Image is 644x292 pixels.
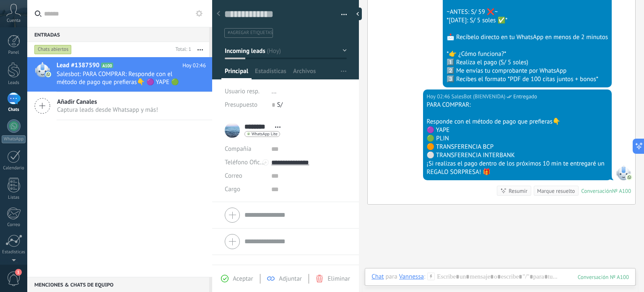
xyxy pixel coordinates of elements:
[327,275,350,283] span: Eliminar
[191,42,209,57] button: Más
[252,132,278,136] span: WhatsApp Lite
[427,134,608,143] div: 🟢 PLIN
[626,174,632,180] img: com.amocrm.amocrmwa.svg
[353,8,362,20] div: Ocultar
[578,274,629,281] div: 100
[427,143,608,151] div: 🟠 TRANSFERENCIA BCP
[581,187,612,195] div: Conversación
[101,63,113,68] span: A100
[386,273,397,281] span: para
[255,67,286,79] span: Estadísticas
[2,50,26,55] div: Panel
[616,165,631,180] span: SalesBot
[225,98,265,112] div: Presupuesto
[509,187,527,195] div: Resumir
[427,160,608,176] div: ¡Si realizas el pago dentro de los próximos 10 min te entregaré un REGALO SORPRESA! 🎁
[447,75,608,84] div: 3️⃣ Recibes el formato *PDF de 100 citas juntos + bonos*
[447,50,608,58] div: *👉 ¿Cómo funciona?*
[225,67,248,79] span: Principal
[34,45,72,55] div: Chats abiertos
[293,67,316,79] span: Archivos
[2,135,26,143] div: WhatsApp
[27,27,209,42] div: Entradas
[225,183,265,196] div: Cargo
[447,33,608,42] div: 📩 Recíbelo directo en tu WhatsApp en menos de 2 minutos
[279,275,302,283] span: Adjuntar
[172,45,191,54] div: Total: 1
[57,98,158,106] span: Añadir Canales
[27,277,209,292] div: Menciones & Chats de equipo
[399,273,424,280] div: Vannessa
[182,61,206,70] span: Hoy 02:46
[427,151,608,160] div: ⚪ TRANSFERENCIA INTERBANK
[225,87,260,95] span: Usuario resp.
[45,71,51,77] img: com.amocrm.amocrmwa.svg
[427,101,608,109] div: PARA COMPRAR:
[513,92,537,101] span: Entregado
[272,87,277,95] span: ...
[27,57,212,92] a: Lead #1387590 A100 Hoy 02:46 Salesbot: PARA COMPRAR: Responde con el método de pago que prefieras...
[612,187,631,195] div: № A100
[447,67,608,75] div: 2️⃣ Me envías tu comprobante por WhatsApp
[225,156,265,169] button: Teléfono Oficina
[447,16,608,25] div: *[DATE]: S/ 5 soles ✅*
[225,101,257,109] span: Presupuesto
[537,187,575,195] div: Marque resuelto
[427,118,608,126] div: Responde con el método de pago que prefieras👇
[2,250,26,255] div: Estadísticas
[233,275,253,283] span: Aceptar
[2,166,26,171] div: Calendario
[225,186,240,192] span: Cargo
[2,195,26,200] div: Listas
[57,61,99,70] span: Lead #1387590
[7,18,21,24] span: Cuenta
[225,142,265,156] div: Compañía
[225,172,242,180] span: Correo
[57,106,158,114] span: Captura leads desde Whatsapp y más!
[427,126,608,134] div: 🟣 YAPE
[277,101,283,109] span: S/
[225,169,242,183] button: Correo
[228,30,273,36] span: #agregar etiquetas
[2,80,26,86] div: Leads
[447,58,608,67] div: 1️⃣ Realiza el pago (S/ 5 soles)
[15,269,22,276] span: 1
[2,107,26,113] div: Chats
[57,70,190,86] span: Salesbot: PARA COMPRAR: Responde con el método de pago que prefieras👇 🟣 YAPE 🟢 PLIN 🟠 TRANSFERENC...
[424,273,425,281] span: :
[452,92,506,101] span: SalesBot (BIENVENIDA)
[225,158,268,166] span: Teléfono Oficina
[225,85,265,98] div: Usuario resp.
[427,92,452,101] div: Hoy 02:46
[2,222,26,228] div: Correo
[447,8,608,16] div: ~ANTES: S/ 59 ❌~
